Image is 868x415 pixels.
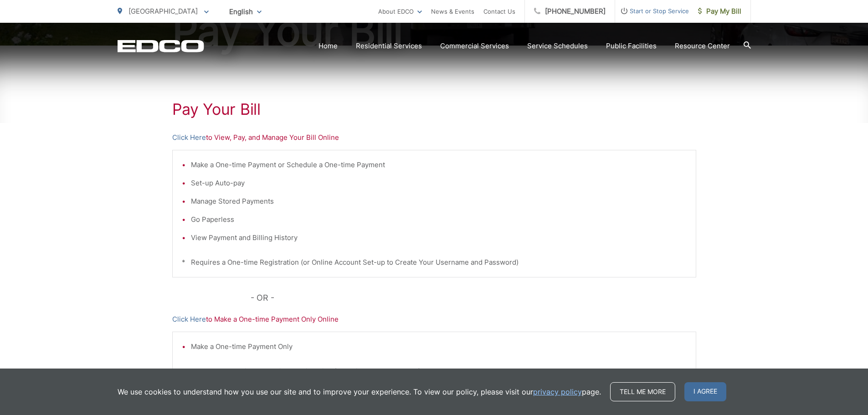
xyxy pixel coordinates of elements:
[172,100,696,118] h1: Pay Your Bill
[191,214,687,225] li: Go Paperless
[128,7,198,15] span: [GEOGRAPHIC_DATA]
[191,159,687,170] li: Make a One-time Payment or Schedule a One-time Payment
[172,132,696,143] p: to View, Pay, and Manage Your Bill Online
[675,41,730,51] a: Resource Center
[318,41,338,51] a: Home
[431,6,474,17] a: News & Events
[483,6,515,17] a: Contact Us
[191,196,687,207] li: Manage Stored Payments
[356,41,422,51] a: Residential Services
[191,232,687,243] li: View Payment and Billing History
[606,41,657,51] a: Public Facilities
[191,341,687,352] li: Make a One-time Payment Only
[118,386,601,397] p: We use cookies to understand how you use our site and to improve your experience. To view our pol...
[222,4,268,20] span: English
[172,132,206,143] a: Click Here
[172,314,206,325] a: Click Here
[610,382,675,401] a: Tell me more
[440,41,509,51] a: Commercial Services
[698,6,741,17] span: Pay My Bill
[118,40,204,52] a: EDCD logo. Return to the homepage.
[172,314,696,325] p: to Make a One-time Payment Only Online
[527,41,588,51] a: Service Schedules
[182,366,687,377] p: * DOES NOT Require a One-time Registration (or Online Account Set-up)
[182,257,687,268] p: * Requires a One-time Registration (or Online Account Set-up to Create Your Username and Password)
[251,291,696,305] p: - OR -
[191,178,687,189] li: Set-up Auto-pay
[533,386,582,397] a: privacy policy
[684,382,726,401] span: I agree
[378,6,422,17] a: About EDCO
